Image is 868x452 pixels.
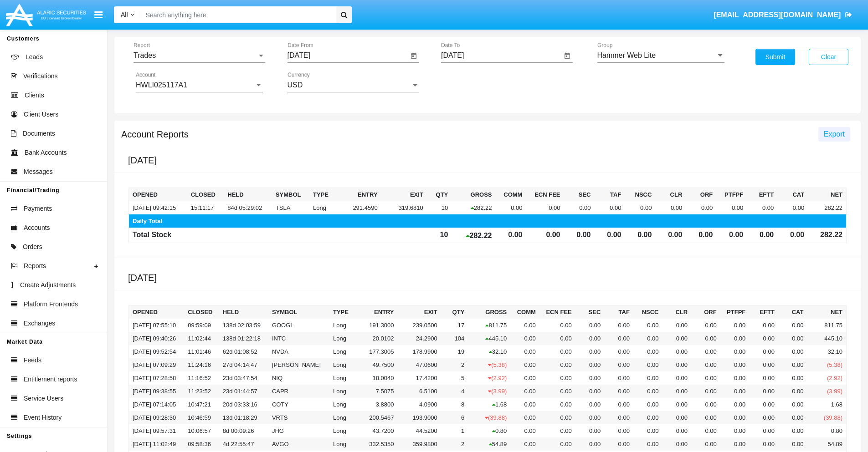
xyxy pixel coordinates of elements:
td: 191.3000 [354,319,397,332]
td: 09:59:09 [184,319,219,332]
td: 0.00 [691,345,720,358]
td: 49.7500 [354,358,397,371]
td: 0.00 [747,228,777,243]
td: [DATE] 09:42:15 [129,201,187,214]
td: 0.00 [575,424,605,437]
td: 319.6810 [381,201,427,214]
td: 17.4200 [398,371,441,385]
td: 19 [441,345,468,358]
td: 4d 22:55:47 [219,437,268,451]
td: 282.22 [808,228,846,243]
td: 0.00 [510,345,539,358]
th: CLR [655,188,686,202]
td: 0.00 [749,345,778,358]
td: 0.00 [633,385,663,398]
th: ORF [691,305,720,319]
span: Export [824,130,845,138]
td: 0.00 [749,424,778,437]
td: NVDA [268,345,329,358]
td: COTY [268,398,329,411]
td: 0.00 [691,411,720,424]
span: USD [288,81,303,89]
td: 0.00 [655,201,686,214]
td: 0.00 [510,398,539,411]
td: 0.00 [778,398,807,411]
th: Held [224,188,272,202]
td: 178.9900 [398,345,441,358]
td: 8 [441,398,468,411]
td: 0.00 [663,424,692,437]
th: PTFPF [720,305,750,319]
input: Search [141,6,333,23]
td: Long [329,437,354,451]
th: CAT [777,188,808,202]
td: 15:11:17 [187,201,224,214]
th: Opened [129,305,185,319]
h5: [DATE] [128,272,861,283]
td: 0.00 [720,398,750,411]
td: 0.00 [539,332,575,345]
th: Ecn Fee [526,188,564,202]
td: 0.00 [691,385,720,398]
td: 10 [427,228,452,243]
td: 5 [441,371,468,385]
td: 0.00 [604,371,633,385]
td: NIQ [268,371,329,385]
td: 0.00 [510,411,539,424]
td: 1.68 [807,398,846,411]
td: 13d 01:18:29 [219,411,268,424]
td: 0.00 [495,228,526,243]
td: [DATE] 09:52:54 [129,345,185,358]
span: Verifications [23,71,57,81]
img: Logo image [5,1,87,28]
th: SEC [575,305,605,319]
td: 0.00 [716,228,747,243]
td: 0.00 [510,371,539,385]
td: 84d 05:29:02 [224,201,272,214]
td: 0.00 [778,332,807,345]
td: 10:47:21 [184,398,219,411]
span: Service Users [24,394,63,403]
th: NSCC [633,305,663,319]
td: 0.00 [625,228,655,243]
span: Bank Accounts [25,148,67,157]
th: Ecn Fee [539,305,575,319]
td: 0.00 [720,332,750,345]
td: 2 [441,437,468,451]
td: 10:46:59 [184,411,219,424]
td: 0.00 [720,411,750,424]
h5: Account Reports [121,131,189,138]
td: 0.00 [778,424,807,437]
th: ORF [686,188,716,202]
td: 1.68 [468,398,510,411]
td: 332.5350 [354,437,397,451]
th: Entry [354,305,397,319]
td: (5.38) [807,358,846,371]
td: 0.00 [749,332,778,345]
td: 0.00 [749,358,778,371]
td: 23d 01:44:57 [219,385,268,398]
td: Long [329,424,354,437]
th: Gross [452,188,495,202]
h5: [DATE] [128,155,861,166]
td: 0.00 [663,385,692,398]
button: Submit [755,49,795,65]
td: 0.80 [468,424,510,437]
td: 0.00 [749,411,778,424]
td: 0.00 [495,201,526,214]
td: (39.88) [468,411,510,424]
td: 7.5075 [354,385,397,398]
td: 0.80 [807,424,846,437]
th: TAF [604,305,633,319]
span: Documents [23,129,55,138]
td: 0.00 [691,358,720,371]
td: 138d 01:22:18 [219,332,268,345]
td: (5.38) [468,358,510,371]
th: Entry [335,188,381,202]
td: 0.00 [749,319,778,332]
th: CAT [778,305,807,319]
td: 0.00 [778,371,807,385]
td: 23d 03:47:54 [219,371,268,385]
th: Qty [441,305,468,319]
button: Export [818,127,850,142]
